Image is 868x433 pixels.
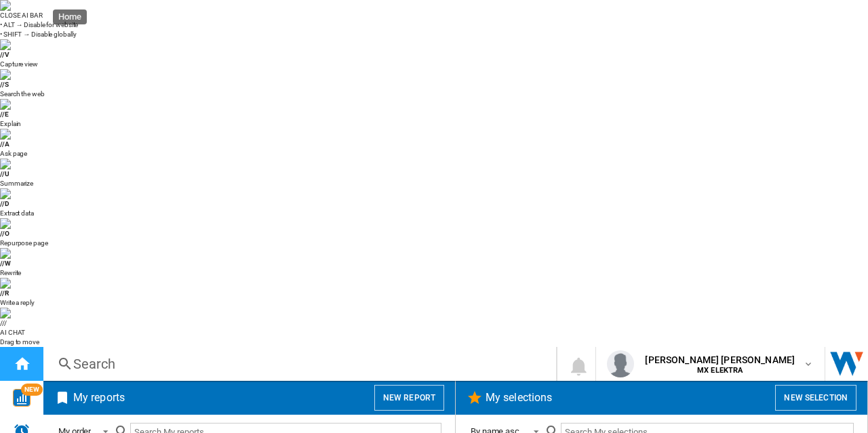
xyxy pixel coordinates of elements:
span: [PERSON_NAME] [PERSON_NAME] [645,353,795,367]
button: New report [374,385,444,411]
span: NEW [21,384,43,396]
a: Open Wiser website [825,347,868,381]
button: [PERSON_NAME] [PERSON_NAME] MX ELEKTRA [596,347,825,381]
img: wiser-w-icon-blue.png [825,347,868,381]
img: profile.jpg [607,350,634,377]
button: 0 notification [557,347,595,381]
h2: My reports [71,385,127,411]
button: New selection [775,385,856,411]
div: Search [73,354,521,373]
b: MX ELEKTRA [697,366,743,375]
h2: My selections [483,385,555,411]
img: wise-card.svg [13,389,31,407]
